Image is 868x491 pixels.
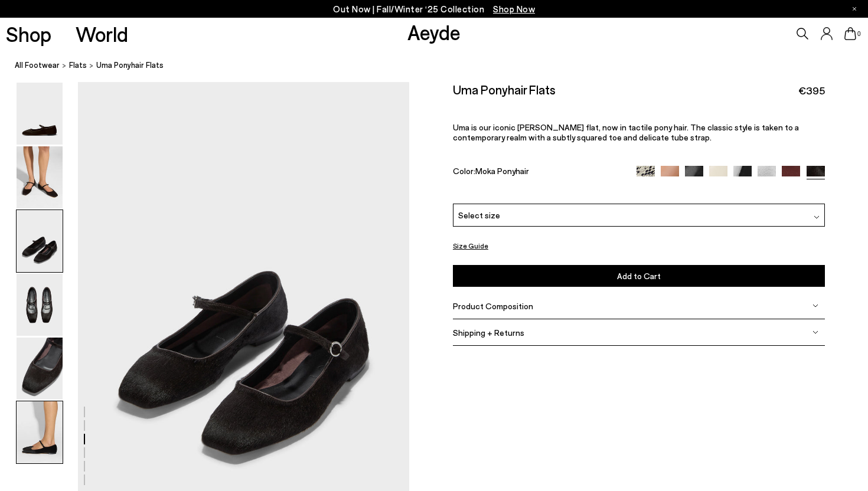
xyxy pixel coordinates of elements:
span: Shipping + Returns [453,328,524,338]
span: Navigate to /collections/new-in [493,4,535,14]
a: 0 [844,27,856,40]
img: Uma Ponyhair Flats - Image 2 [17,146,63,208]
a: All Footwear [15,59,60,71]
a: World [76,24,128,44]
span: Add to Cart [617,271,661,281]
a: flats [69,59,87,71]
span: 0 [856,31,862,37]
span: Uma Ponyhair Flats [96,59,164,71]
span: flats [69,60,87,70]
p: Out Now | Fall/Winter ‘25 Collection [333,2,535,17]
img: Uma Ponyhair Flats - Image 5 [17,338,63,400]
span: €395 [798,83,825,98]
img: Uma Ponyhair Flats - Image 6 [17,401,63,463]
span: Select size [458,209,500,221]
span: Product Composition [453,301,533,311]
a: Shop [6,24,51,44]
img: svg%3E [812,303,818,309]
h2: Uma Ponyhair Flats [453,82,556,97]
nav: breadcrumb [15,50,868,82]
img: svg%3E [814,214,820,220]
img: svg%3E [812,329,818,335]
span: Moka Ponyhair [475,166,529,176]
button: Size Guide [453,238,488,253]
button: Add to Cart [453,265,825,287]
div: Color: [453,166,624,179]
img: Uma Ponyhair Flats - Image 3 [17,210,63,272]
span: Uma is our iconic [PERSON_NAME] flat, now in tactile pony hair. The classic style is taken to a c... [453,122,799,142]
img: Uma Ponyhair Flats - Image 4 [17,274,63,336]
img: Uma Ponyhair Flats - Image 1 [17,83,63,145]
a: Aeyde [407,19,461,44]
